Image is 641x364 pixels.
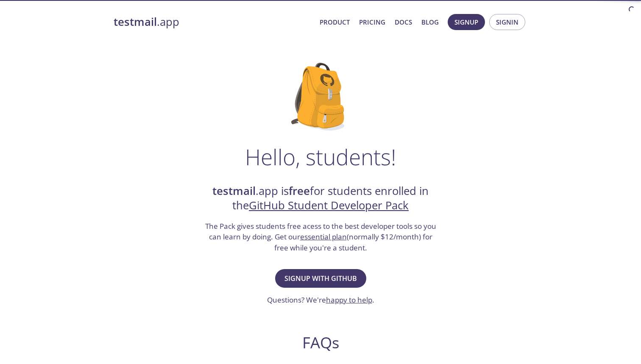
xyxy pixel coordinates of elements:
[448,14,485,30] button: Signup
[421,17,439,28] a: Blog
[496,17,518,28] span: Signin
[204,184,437,213] h2: .app is for students enrolled in the
[249,198,409,213] a: GitHub Student Developer Pack
[245,144,396,169] h1: Hello, students!
[284,272,357,284] span: Signup with GitHub
[300,232,347,242] a: essential plan
[114,15,313,29] a: testmail.app
[275,269,366,288] button: Signup with GitHub
[489,14,525,30] button: Signin
[320,17,350,28] a: Product
[326,295,372,305] a: happy to help
[212,183,256,198] strong: testmail
[359,17,385,28] a: Pricing
[454,17,478,28] span: Signup
[204,221,437,253] h3: The Pack gives students free acess to the best developer tools so you can learn by doing. Get our...
[291,63,350,131] img: github-student-backpack.png
[114,14,157,29] strong: testmail
[289,183,310,198] strong: free
[158,333,483,352] h2: FAQs
[267,295,374,306] h3: Questions? We're .
[395,17,412,28] a: Docs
